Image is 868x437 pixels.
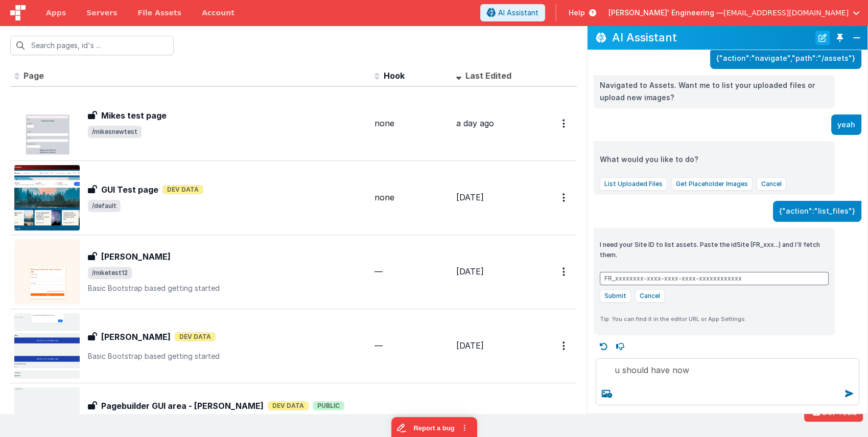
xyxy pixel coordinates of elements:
span: [DATE] [456,192,484,202]
button: Options [556,187,573,208]
div: none [374,118,448,129]
h3: GUI Test page [101,183,158,196]
h3: [PERSON_NAME] [101,331,171,343]
button: Options [556,113,573,134]
span: Page [24,71,44,81]
button: Toggle Pin [833,31,847,45]
p: {"action":"navigate","path":"/assets"} [716,52,855,65]
span: [DATE] [456,340,484,351]
h3: Mikes test page [101,109,167,122]
span: Public [313,401,344,410]
span: a day ago [456,118,494,128]
p: What would you like to do? [600,154,829,165]
button: Options [556,409,573,430]
span: AI Assistant [498,8,538,18]
p: Navigated to Assets. Want me to list your uploaded files or upload new images? [600,79,829,104]
span: /default [88,200,121,212]
p: Tip: You can find it in the editor URL or App Settings. [600,314,829,324]
p: yeah [837,119,855,131]
span: Dev Data [175,332,216,341]
button: Cancel [635,289,665,303]
span: [DATE] [456,266,484,277]
span: [PERSON_NAME]' Engineering — [608,8,723,18]
button: List Uploaded Files [600,177,667,191]
h3: Pagebuilder GUI area - [PERSON_NAME] [101,400,264,412]
button: Close [850,31,863,45]
h2: AI Assistant [612,31,812,43]
span: Hook [384,71,405,81]
button: Cancel [757,177,786,191]
span: — [374,340,383,351]
span: Dev Data [268,401,309,410]
span: File Assets [138,8,182,18]
span: — [374,266,383,277]
span: Dev Data [162,185,203,194]
button: New Chat [815,31,830,45]
span: /mikesnewtest [88,126,142,138]
p: {"action":"list_files"} [779,205,855,218]
p: I need your Site ID to list assets. Paste the idSite (FR_xxx...) and I'll fetch them. [600,240,829,260]
div: none [374,192,448,203]
p: Basic Bootstrap based getting started [88,351,366,361]
span: Servers [86,8,117,18]
h3: [PERSON_NAME] [101,250,171,263]
button: Submit [600,289,631,303]
span: /miketest12 [88,267,132,279]
span: Help [569,8,585,18]
p: Basic Bootstrap based getting started [88,283,366,293]
input: FR_xxxxxxxx-xxxx-xxxx-xxxx-xxxxxxxxxxxx [600,272,829,285]
button: [PERSON_NAME]' Engineering — [EMAIL_ADDRESS][DOMAIN_NAME] [608,8,860,18]
input: Search pages, id's ... [10,36,174,55]
button: Get Placeholder Images [671,177,753,191]
button: AI Assistant [480,4,545,21]
button: Options [556,261,573,282]
span: Last Edited [465,71,511,81]
span: Apps [46,8,66,18]
span: [EMAIL_ADDRESS][DOMAIN_NAME] [723,8,849,18]
button: Options [556,335,573,356]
